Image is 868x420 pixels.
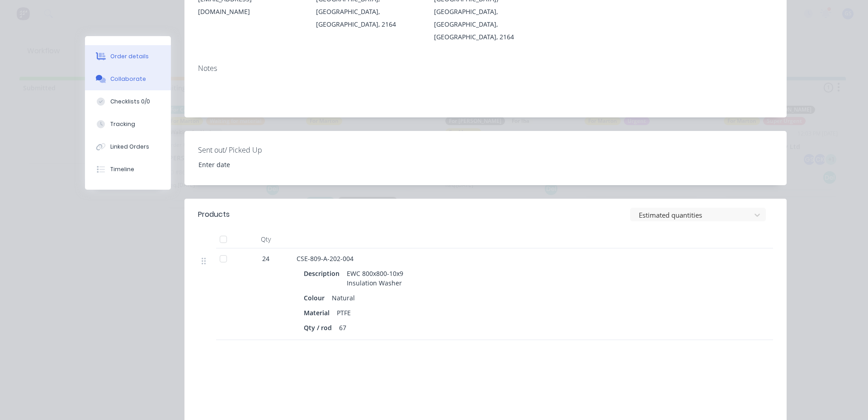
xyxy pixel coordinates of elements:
label: Sent out/ Picked Up [198,145,311,155]
div: Notes [198,64,773,73]
div: Tracking [110,120,135,128]
div: Linked Orders [110,143,149,151]
div: Products [198,209,230,220]
div: Natural [328,291,359,304]
div: Qty [239,230,293,248]
button: Linked Orders [85,135,171,158]
span: 24 [262,254,269,263]
div: Colour [304,291,328,304]
div: Timeline [110,165,134,173]
div: Checklists 0/0 [110,98,150,106]
span: CSE-809-A-202-004 [297,254,354,263]
div: EWC 800x800-10x9 Insulation Washer [343,267,407,289]
div: Qty / rod [304,321,335,334]
input: Enter date [192,158,305,171]
button: Order details [85,45,171,68]
div: [GEOGRAPHIC_DATA], [GEOGRAPHIC_DATA], [GEOGRAPHIC_DATA], 2164 [434,5,538,43]
div: Material [304,306,333,319]
button: Tracking [85,113,171,135]
div: Description [304,267,343,280]
div: Collaborate [110,75,146,83]
div: Order details [110,52,149,61]
button: Timeline [85,158,171,181]
button: Collaborate [85,68,171,90]
div: PTFE [333,306,354,319]
button: Checklists 0/0 [85,90,171,113]
div: 67 [335,321,350,334]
